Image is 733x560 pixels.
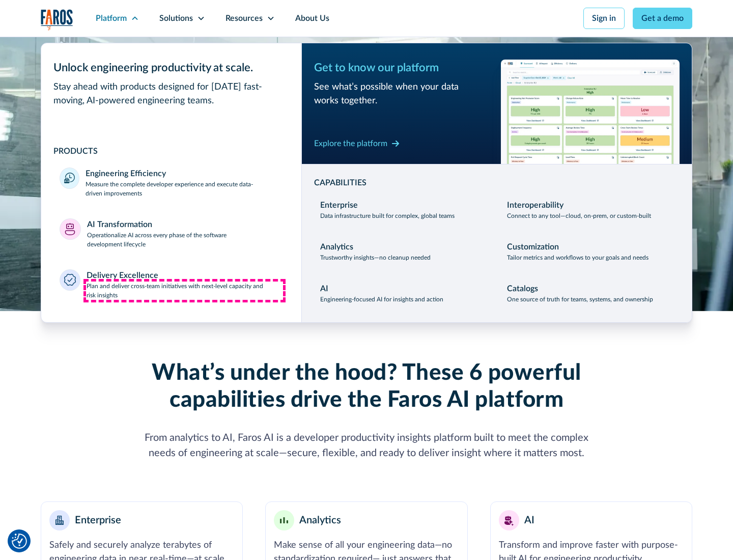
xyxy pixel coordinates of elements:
[53,263,289,306] a: Delivery ExcellencePlan and deliver cross-team initiatives with next-level capacity and risk insi...
[132,430,601,461] div: From analytics to AI, Faros AI is a developer productivity insights platform built to meet the co...
[314,177,680,189] div: CAPABILITIES
[524,513,534,528] div: AI
[507,253,649,262] p: Tailor metrics and workflows to your goals and needs
[53,212,289,255] a: AI TransformationOperationalize AI across every phase of the software development lifecycle
[633,8,692,29] a: Get a demo
[86,180,283,198] p: Measure the complete developer experience and execute data-driven improvements
[501,235,680,268] a: CustomizationTailor metrics and workflows to your goals and needs
[75,513,121,528] div: Enterprise
[87,282,284,300] p: Plan and deliver cross-team initiatives with next-level capacity and risk insights
[87,231,284,249] p: Operationalize AI across every phase of the software development lifecycle
[96,12,127,24] div: Platform
[320,295,443,304] p: Engineering-focused AI for insights and action
[314,60,493,76] div: Get to know our platform
[55,516,64,525] img: Enterprise building blocks or structure icon
[280,517,288,524] img: Minimalist bar chart analytics icon
[53,80,289,108] div: Stay ahead with products designed for [DATE] fast-moving, AI-powered engineering teams.
[320,241,353,253] div: Analytics
[507,241,559,253] div: Customization
[583,8,625,29] a: Sign in
[86,167,166,180] div: Engineering Efficiency
[299,513,341,528] div: Analytics
[87,269,158,282] div: Delivery Excellence
[132,360,601,414] h2: What’s under the hood? These 6 powerful capabilities drive the Faros AI platform
[501,193,680,227] a: InteroperabilityConnect to any tool—cloud, on-prem, or custom-built
[314,137,387,150] div: Explore the platform
[320,199,358,211] div: Enterprise
[501,60,680,164] img: Workflow productivity trends heatmap chart
[12,534,27,549] img: Revisit consent button
[314,193,493,227] a: EnterpriseData infrastructure built for complex, global teams
[314,235,493,268] a: AnalyticsTrustworthy insights—no cleanup needed
[53,161,289,204] a: Engineering EfficiencyMeasure the complete developer experience and execute data-driven improvements
[41,9,73,30] img: Logo of the analytics and reporting company Faros.
[507,283,538,295] div: Catalogs
[314,276,493,310] a: AIEngineering-focused AI for insights and action
[507,295,653,304] p: One source of truth for teams, systems, and ownership
[507,211,651,220] p: Connect to any tool—cloud, on-prem, or custom-built
[53,145,289,157] div: PRODUCTS
[320,253,431,262] p: Trustworthy insights—no cleanup needed
[314,135,400,152] a: Explore the platform
[501,512,517,528] img: AI robot or assistant icon
[159,12,193,24] div: Solutions
[87,218,152,231] div: AI Transformation
[314,80,493,108] div: See what’s possible when your data works together.
[41,37,692,323] nav: Platform
[41,9,73,30] a: home
[12,534,27,549] button: Cookie Settings
[320,211,455,220] p: Data infrastructure built for complex, global teams
[225,12,263,24] div: Resources
[507,199,563,211] div: Interoperability
[501,276,680,310] a: CatalogsOne source of truth for teams, systems, and ownership
[53,60,289,76] div: Unlock engineering productivity at scale.
[320,283,328,295] div: AI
